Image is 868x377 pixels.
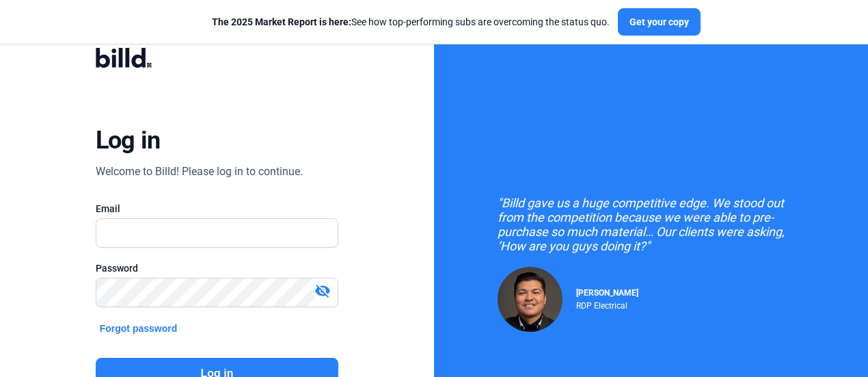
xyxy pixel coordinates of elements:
span: The 2025 Market Report is here: [212,16,351,27]
div: Email [96,202,339,216]
mat-icon: visibility_off [314,283,331,299]
button: Get your copy [618,8,701,36]
img: Raul Pacheco [498,267,562,332]
span: [PERSON_NAME] [576,288,638,298]
div: Welcome to Billd! Please log in to continue. [96,164,303,180]
div: Log in [96,125,161,155]
div: Password [96,261,339,275]
div: "Billd gave us a huge competitive edge. We stood out from the competition because we were able to... [498,196,805,253]
div: RDP Electrical [576,298,638,311]
div: See how top-performing subs are overcoming the status quo. [212,15,610,29]
button: Forgot password [96,321,182,336]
